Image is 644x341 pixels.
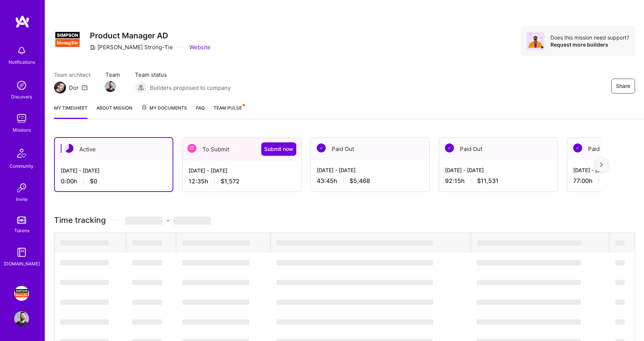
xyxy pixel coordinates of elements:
[12,311,31,326] a: User Avatar
[132,319,162,325] span: ‌
[277,319,433,325] span: ‌
[132,260,162,265] span: ‌
[445,177,552,185] div: 92:15 h
[69,84,79,92] div: Dor
[125,217,162,225] span: ‌
[90,44,96,50] i: icon CompanyGray
[10,162,34,170] div: Community
[183,138,301,161] div: To Submit
[616,82,630,90] span: Share
[477,319,581,325] span: ‌
[477,260,581,265] span: ‌
[14,111,29,126] img: teamwork
[4,260,40,268] div: [DOMAIN_NAME]
[350,177,370,185] span: $5,468
[182,280,249,285] span: ‌
[105,80,115,93] a: Team Member Avatar
[277,260,433,265] span: ‌
[90,31,211,40] h3: Product Manager AD
[16,195,28,203] div: Invite
[615,319,625,325] span: ‌
[14,43,29,58] img: bell
[477,177,499,185] span: $11,531
[55,138,173,161] div: Active
[60,240,109,246] span: ‌
[14,286,29,301] img: Simpson Strong-Tie: Product Manager AD
[477,280,581,285] span: ‌
[90,177,97,185] span: $0
[196,104,205,119] a: FAQ
[174,217,211,225] span: ‌
[54,82,66,94] img: Team Architect
[105,81,116,92] img: Team Member Avatar
[182,240,249,246] span: ‌
[60,260,109,265] span: ‌
[13,126,31,134] div: Missions
[90,43,173,51] div: [PERSON_NAME] Strong-Tie
[54,104,88,119] a: My timesheet
[132,240,162,246] span: ‌
[14,78,29,93] img: discovery
[54,26,81,53] img: Company Logo
[141,104,187,112] span: My Documents
[277,240,433,246] span: ‌
[277,280,433,285] span: ‌
[527,32,544,50] img: Avatar
[600,162,603,167] img: right
[125,215,211,225] span: -
[13,144,31,162] img: Community
[14,180,29,195] img: Invite
[221,177,240,185] span: $1,572
[615,280,625,285] span: ‌
[14,311,29,326] img: User Avatar
[150,84,231,92] span: Builders proposed to company
[54,71,91,79] span: Team architect
[615,260,625,265] span: ‌
[54,215,635,225] h3: Time tracking
[550,41,629,48] div: Request more builders
[135,82,147,94] img: Builders proposed to company
[12,286,31,301] a: Simpson Strong-Tie: Product Manager AD
[135,71,231,79] span: Team status
[182,260,249,265] span: ‌
[9,58,35,66] div: Notifications
[439,138,558,160] div: Paid Out
[615,240,625,246] span: ‌
[264,145,293,153] span: Submit now
[17,217,26,224] img: tokens
[611,79,635,94] button: Share
[60,319,109,325] span: ‌
[550,34,629,41] div: Does this mission need support?
[132,300,162,305] span: ‌
[189,167,295,174] div: [DATE] - [DATE]
[132,280,162,285] span: ‌
[105,71,120,79] span: Team
[141,104,187,119] a: My Documents
[97,104,132,119] a: About Mission
[317,143,326,152] img: Paid Out
[189,177,295,185] div: 12:35 h
[477,300,581,305] span: ‌
[14,245,29,260] img: guide book
[573,143,582,152] img: Paid Out
[61,167,167,174] div: [DATE] - [DATE]
[317,166,423,174] div: [DATE] - [DATE]
[317,177,423,185] div: 43:45 h
[187,144,196,153] img: To Submit
[261,142,296,156] button: Submit now
[214,105,242,111] span: Team Pulse
[61,177,167,185] div: 0:00 h
[214,104,244,119] a: Team Pulse
[615,300,625,305] span: ‌
[445,143,454,152] img: Paid Out
[14,227,29,234] div: Tokens
[64,144,73,153] img: Active
[445,166,552,174] div: [DATE] - [DATE]
[60,280,109,285] span: ‌
[15,15,30,28] img: logo
[277,300,433,305] span: ‌
[182,319,249,325] span: ‌
[311,138,429,160] div: Paid Out
[188,43,211,51] a: Website
[60,300,109,305] span: ‌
